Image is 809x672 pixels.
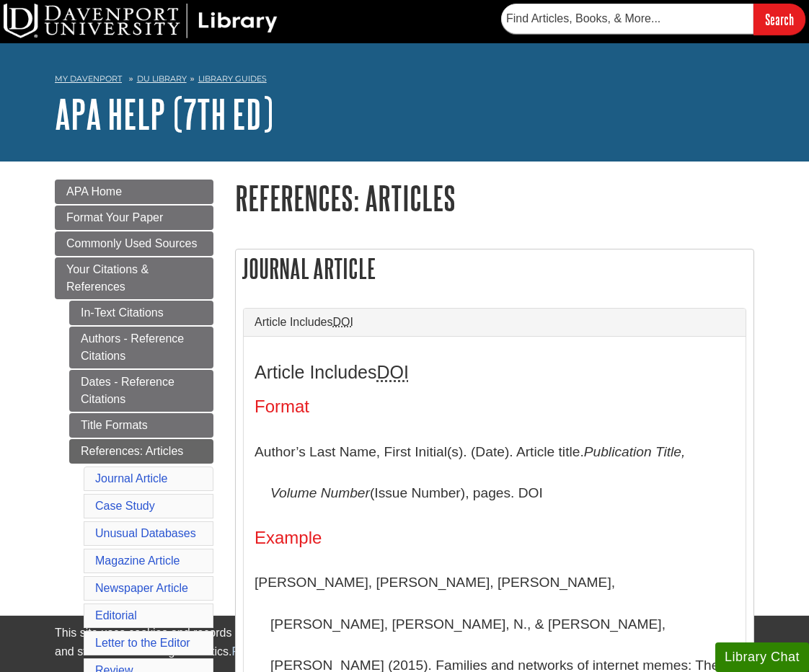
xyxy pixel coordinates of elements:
a: Commonly Used Sources [55,231,213,256]
button: Library Chat [715,642,809,672]
a: My Davenport [55,73,122,85]
a: Library Guides [198,74,267,84]
span: Commonly Used Sources [66,237,197,249]
h4: Format [255,397,735,416]
nav: breadcrumb [55,69,754,92]
a: Your Citations & References [55,257,213,299]
input: Search [753,4,805,35]
a: APA Help (7th Ed) [55,92,273,136]
a: Newspaper Article [95,582,188,594]
h4: Example [255,529,735,547]
h3: Article Includes [255,362,735,383]
span: Your Citations & References [66,263,149,293]
abbr: Digital Object Identifier. This is the string of numbers associated with a particular article. No... [333,316,353,328]
a: In-Text Citations [69,301,213,325]
a: DU Library [137,74,187,84]
form: Searches DU Library's articles, books, and more [501,4,805,35]
a: Editorial [95,609,137,622]
a: References: Articles [69,439,213,464]
a: Dates - Reference Citations [69,370,213,412]
a: Authors - Reference Citations [69,327,213,368]
span: Format Your Paper [66,211,163,224]
abbr: Digital Object Identifier. This is the string of numbers associated with a particular article. No... [377,362,409,382]
a: Magazine Article [95,554,180,567]
a: Article IncludesDOI [255,316,735,329]
a: APA Home [55,180,213,204]
a: Journal Article [95,472,168,485]
a: Letter to the Editor [95,637,190,649]
p: Author’s Last Name, First Initial(s). (Date). Article title. (Issue Number), pages. DOI [255,431,735,514]
img: DU Library [4,4,278,38]
a: Case Study [95,500,155,512]
input: Find Articles, Books, & More... [501,4,753,34]
a: Unusual Databases [95,527,196,539]
h2: Journal Article [236,249,753,288]
span: APA Home [66,185,122,198]
a: Title Formats [69,413,213,438]
h1: References: Articles [235,180,754,216]
a: Format Your Paper [55,205,213,230]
